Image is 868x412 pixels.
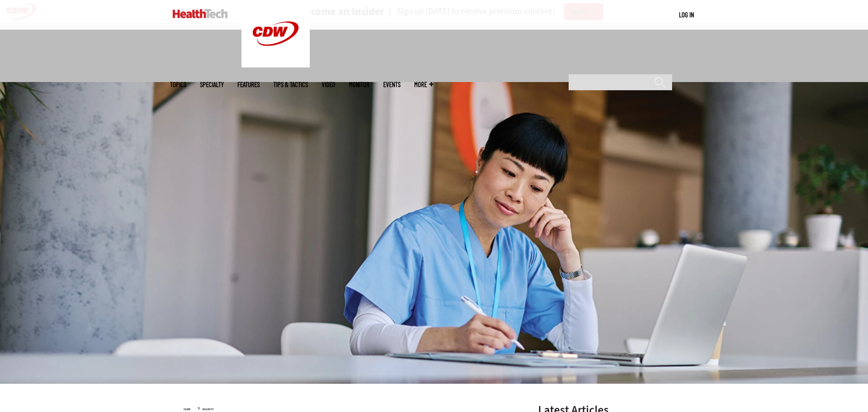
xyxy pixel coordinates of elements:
div: User menu [679,10,694,20]
a: MonITor [349,81,370,88]
span: Specialty [200,81,224,88]
a: Log in [679,10,694,19]
a: CDW [241,60,310,70]
img: Home [173,9,228,18]
a: Features [237,81,260,88]
a: Security [202,407,214,411]
span: Topics [170,81,186,88]
a: Tips & Tactics [273,81,308,88]
a: Home [184,407,190,411]
div: » [184,404,514,412]
span: More [414,81,433,88]
a: Video [322,81,335,88]
a: Events [383,81,401,88]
